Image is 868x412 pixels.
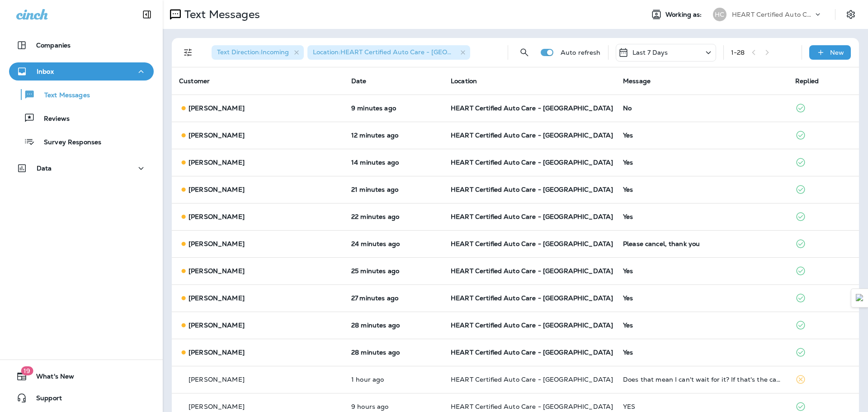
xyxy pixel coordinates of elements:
[623,403,781,410] div: YES
[623,104,781,112] div: No
[351,132,436,139] p: Aug 20, 2025 09:19 AM
[623,267,781,275] div: Yes
[451,321,613,329] span: HEART Certified Auto Care - [GEOGRAPHIC_DATA]
[623,349,781,356] div: Yes
[856,294,864,302] img: Detect Auto
[351,240,436,247] p: Aug 20, 2025 09:08 AM
[189,294,245,302] p: [PERSON_NAME]
[351,376,436,383] p: Aug 20, 2025 08:25 AM
[830,49,844,56] p: New
[351,104,436,112] p: Aug 20, 2025 09:22 AM
[189,186,245,193] p: [PERSON_NAME]
[134,5,160,24] button: Collapse Sidebar
[731,49,745,56] div: 1 - 28
[189,104,245,112] p: [PERSON_NAME]
[21,366,33,375] span: 19
[351,159,436,166] p: Aug 20, 2025 09:17 AM
[632,49,668,56] p: Last 7 Days
[35,115,70,123] p: Reviews
[451,294,613,302] span: HEART Certified Auto Care - [GEOGRAPHIC_DATA]
[451,158,613,166] span: HEART Certified Auto Care - [GEOGRAPHIC_DATA]
[351,403,436,410] p: Aug 19, 2025 11:42 PM
[189,240,245,247] p: [PERSON_NAME]
[351,267,436,275] p: Aug 20, 2025 09:06 AM
[189,376,245,383] p: [PERSON_NAME]
[212,45,304,60] div: Text Direction:Incoming
[9,132,154,151] button: Survey Responses
[9,36,154,54] button: Companies
[27,394,62,405] span: Support
[313,48,500,56] span: Location : HEART Certified Auto Care - [GEOGRAPHIC_DATA]
[623,159,781,166] div: Yes
[623,77,651,85] span: Message
[451,213,613,221] span: HEART Certified Auto Care - [GEOGRAPHIC_DATA]
[451,185,613,194] span: HEART Certified Auto Care - [GEOGRAPHIC_DATA]
[307,45,470,60] div: Location:HEART Certified Auto Care - [GEOGRAPHIC_DATA]
[351,186,436,193] p: Aug 20, 2025 09:10 AM
[35,91,90,100] p: Text Messages
[189,322,245,329] p: [PERSON_NAME]
[713,8,726,21] div: HC
[217,48,289,56] span: Text Direction : Incoming
[9,159,154,177] button: Data
[37,68,54,75] p: Inbox
[37,165,52,172] p: Data
[623,294,781,302] div: Yes
[35,138,101,147] p: Survey Responses
[451,131,613,139] span: HEART Certified Auto Care - [GEOGRAPHIC_DATA]
[843,6,859,23] button: Settings
[515,43,533,62] button: Search Messages
[561,49,601,56] p: Auto refresh
[451,104,613,112] span: HEART Certified Auto Care - [GEOGRAPHIC_DATA]
[623,322,781,329] div: Yes
[189,132,245,139] p: [PERSON_NAME]
[451,375,613,384] span: HEART Certified Auto Care - [GEOGRAPHIC_DATA]
[179,77,210,85] span: Customer
[181,8,260,21] p: Text Messages
[351,322,436,329] p: Aug 20, 2025 09:03 AM
[36,42,71,49] p: Companies
[351,294,436,302] p: Aug 20, 2025 09:04 AM
[623,186,781,193] div: Yes
[189,403,245,410] p: [PERSON_NAME]
[189,349,245,356] p: [PERSON_NAME]
[451,77,477,85] span: Location
[451,267,613,275] span: HEART Certified Auto Care - [GEOGRAPHIC_DATA]
[9,109,154,128] button: Reviews
[9,367,154,385] button: 19What's New
[665,11,704,19] span: Working as:
[351,349,436,356] p: Aug 20, 2025 09:03 AM
[732,11,813,18] p: HEART Certified Auto Care
[9,62,154,81] button: Inbox
[623,132,781,139] div: Yes
[189,267,245,275] p: [PERSON_NAME]
[27,373,74,384] span: What's New
[9,85,154,104] button: Text Messages
[623,213,781,220] div: Yes
[189,159,245,166] p: [PERSON_NAME]
[179,43,197,62] button: Filters
[451,240,613,248] span: HEART Certified Auto Care - [GEOGRAPHIC_DATA]
[451,348,613,356] span: HEART Certified Auto Care - [GEOGRAPHIC_DATA]
[623,240,781,247] div: Please cancel, thank you
[351,213,436,220] p: Aug 20, 2025 09:09 AM
[795,77,819,85] span: Replied
[623,376,781,383] div: Does that mean I can't wait for it? If that's the case, it may need to be next week
[189,213,245,220] p: [PERSON_NAME]
[9,389,154,407] button: Support
[351,77,367,85] span: Date
[451,403,613,411] span: HEART Certified Auto Care - [GEOGRAPHIC_DATA]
